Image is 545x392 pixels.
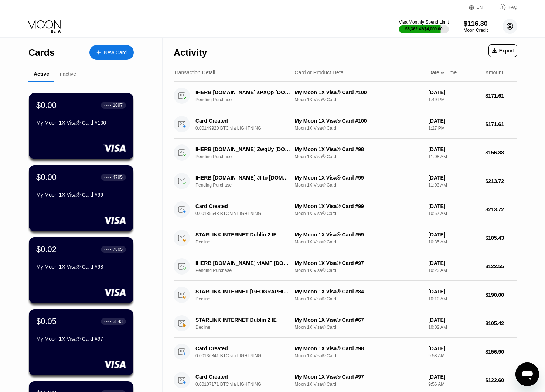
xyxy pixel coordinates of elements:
div: STARLINK INTERNET Dublin 2 IE [195,317,292,323]
div: $213.72 [486,207,517,212]
div: STARLINK INTERNET Dublin 2 IE [195,232,292,238]
div: 10:02 AM [428,325,479,330]
div: STARLINK INTERNET Dublin 2 IEDeclineMy Moon 1X Visa® Card #59Moon 1X Visa® Card[DATE]10:35 AM$105.43 [174,224,517,252]
div: EN [477,5,483,10]
div: 0.00149920 BTC via LIGHTNING [195,126,299,131]
div: STARLINK INTERNET [GEOGRAPHIC_DATA] IEDeclineMy Moon 1X Visa® Card #84Moon 1X Visa® Card[DATE]10:... [174,281,517,309]
div: My Moon 1X Visa® Card #97 [36,336,126,342]
div: Decline [195,325,299,330]
div: $116.30Moon Credit [464,20,488,33]
div: Pending Purchase [195,97,299,102]
div: 10:35 AM [428,239,479,245]
div: Export [492,48,514,54]
div: Active [34,71,49,77]
div: 0.00107171 BTC via LIGHTNING [195,382,299,387]
div: IHERB [DOMAIN_NAME] sPXQp [DOMAIN_NAME] USPending PurchaseMy Moon 1X Visa® Card #100Moon 1X Visa®... [174,82,517,110]
div: 11:03 AM [428,183,479,188]
div: IHERB [DOMAIN_NAME] vIAMF [DOMAIN_NAME] USPending PurchaseMy Moon 1X Visa® Card #97Moon 1X Visa® ... [174,252,517,281]
div: 9:58 AM [428,353,479,358]
div: 10:57 AM [428,211,479,216]
div: $0.00 [36,173,57,182]
div: Visa Monthly Spend Limit [399,20,449,25]
div: My Moon 1X Visa® Card #98 [294,146,422,152]
div: IHERB [DOMAIN_NAME] JIlto [DOMAIN_NAME] US [195,175,292,181]
div: Visa Monthly Spend Limit$3,362.42/$4,000.00 [399,20,449,33]
div: Card Created0.00149920 BTC via LIGHTNINGMy Moon 1X Visa® Card #100Moon 1X Visa® Card[DATE]1:27 PM... [174,110,517,139]
div: My Moon 1X Visa® Card #97 [294,260,422,266]
div: My Moon 1X Visa® Card #67 [294,317,422,323]
div: $122.60 [486,377,517,383]
div: My Moon 1X Visa® Card #100 [294,89,422,95]
div: 11:08 AM [428,154,479,159]
div: $3,362.42 / $4,000.00 [405,27,443,31]
div: [DATE] [428,374,479,380]
div: My Moon 1X Visa® Card #84 [294,289,422,294]
div: [DATE] [428,317,479,323]
div: [DATE] [428,89,479,95]
div: Activity [174,47,207,58]
div: Date & Time [428,69,457,75]
div: Card Created [195,118,292,124]
div: Moon 1X Visa® Card [294,211,422,216]
div: IHERB [DOMAIN_NAME] ZwqUy [DOMAIN_NAME] US [195,146,292,152]
div: [DATE] [428,345,479,351]
div: Moon 1X Visa® Card [294,97,422,102]
div: New Card [104,50,127,56]
div: STARLINK INTERNET Dublin 2 IEDeclineMy Moon 1X Visa® Card #67Moon 1X Visa® Card[DATE]10:02 AM$105.42 [174,309,517,338]
div: $0.00● ● ● ●4795My Moon 1X Visa® Card #99 [29,165,133,231]
div: 10:23 AM [428,268,479,273]
div: My Moon 1X Visa® Card #99 [294,175,422,181]
div: Card Created [195,203,292,209]
div: $0.00● ● ● ●1097My Moon 1X Visa® Card #100 [29,93,133,159]
div: Card Created0.00185648 BTC via LIGHTNINGMy Moon 1X Visa® Card #99Moon 1X Visa® Card[DATE]10:57 AM... [174,195,517,224]
div: New Card [89,45,134,60]
div: 1:27 PM [428,126,479,131]
div: Moon 1X Visa® Card [294,239,422,245]
div: [DATE] [428,118,479,124]
div: $116.30 [464,20,488,28]
div: $190.00 [486,292,517,298]
div: STARLINK INTERNET [GEOGRAPHIC_DATA] IE [195,289,292,294]
div: $156.88 [486,150,517,156]
div: 10:10 AM [428,296,479,301]
div: 1:49 PM [428,97,479,102]
div: My Moon 1X Visa® Card #97 [294,374,422,380]
div: My Moon 1X Visa® Card #98 [294,345,422,351]
div: $156.90 [486,349,517,355]
div: IHERB [DOMAIN_NAME] ZwqUy [DOMAIN_NAME] USPending PurchaseMy Moon 1X Visa® Card #98Moon 1X Visa® ... [174,139,517,167]
iframe: Button to launch messaging window, conversation in progress [515,362,539,386]
div: $105.43 [486,235,517,241]
div: Pending Purchase [195,183,299,188]
div: My Moon 1X Visa® Card #99 [36,192,126,198]
div: IHERB [DOMAIN_NAME] JIlto [DOMAIN_NAME] USPending PurchaseMy Moon 1X Visa® Card #99Moon 1X Visa® ... [174,167,517,195]
div: [DATE] [428,260,479,266]
div: $0.02● ● ● ●7805My Moon 1X Visa® Card #98 [29,237,133,303]
div: $0.05 [36,317,57,326]
div: Card Created [195,345,292,351]
div: 3843 [113,319,123,324]
div: 4795 [113,175,123,180]
div: 0.00136841 BTC via LIGHTNING [195,353,299,358]
div: Export [488,44,517,57]
div: Transaction Detail [174,69,215,75]
div: 1097 [113,103,123,108]
div: Cards [28,47,55,58]
div: Moon 1X Visa® Card [294,154,422,159]
div: [DATE] [428,232,479,238]
div: EN [469,4,491,11]
div: $0.05● ● ● ●3843My Moon 1X Visa® Card #97 [29,309,133,375]
div: Pending Purchase [195,268,299,273]
div: FAQ [491,4,517,11]
div: ● ● ● ● [104,248,112,250]
div: Decline [195,239,299,245]
div: [DATE] [428,289,479,294]
div: Moon 1X Visa® Card [294,268,422,273]
div: $171.61 [486,93,517,99]
div: Decline [195,296,299,301]
div: Inactive [58,71,76,77]
div: ● ● ● ● [104,176,112,178]
div: Card Created0.00136841 BTC via LIGHTNINGMy Moon 1X Visa® Card #98Moon 1X Visa® Card[DATE]9:58 AM$... [174,338,517,366]
div: $213.72 [486,178,517,184]
div: $0.02 [36,245,57,254]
